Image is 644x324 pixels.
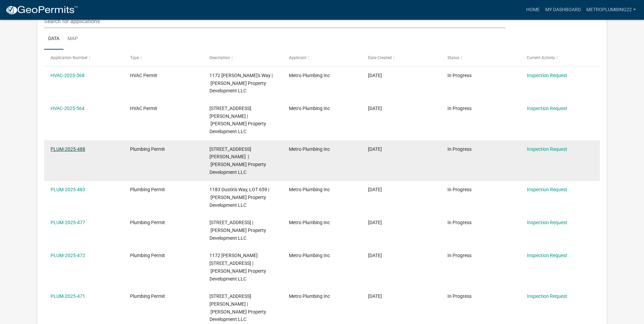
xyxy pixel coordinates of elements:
[289,55,307,60] span: Applicant
[368,293,382,299] span: 08/28/2025
[447,293,472,299] span: In Progress
[51,55,88,60] span: Application Number
[51,73,85,78] a: HVAC-2025-568
[447,253,472,258] span: In Progress
[527,293,567,299] a: Inspection Request
[209,293,266,322] span: 1174 Dustin's Way, LOT 609 | Ellings Property Development LLC
[368,106,382,111] span: 09/12/2025
[520,50,600,66] datatable-header-cell: Current Activity
[44,50,124,66] datatable-header-cell: Application Number
[523,3,542,16] a: Home
[368,220,382,225] span: 08/29/2025
[124,50,203,66] datatable-header-cell: Type
[368,73,382,78] span: 09/15/2025
[289,106,330,111] span: Metro Plumbing Inc
[527,146,567,152] a: Inspection Request
[289,146,330,152] span: Metro Plumbing Inc
[289,187,330,192] span: Metro Plumbing Inc
[130,73,157,78] span: HVAC Permit
[527,55,555,60] span: Current Activity
[441,50,520,66] datatable-header-cell: Status
[527,106,567,111] a: Inspection Request
[51,220,85,225] a: PLUM-2025-477
[209,106,266,134] span: 1174 Dustin's Way | Ellings Property Development LLC
[584,3,639,16] a: metroplumbing22
[542,3,584,16] a: My Dashboard
[447,106,472,111] span: In Progress
[362,50,441,66] datatable-header-cell: Date Created
[527,187,567,192] a: Inspection Request
[289,293,330,299] span: Metro Plumbing Inc
[368,253,382,258] span: 08/28/2025
[51,187,85,192] a: PLUM-2025-483
[447,220,472,225] span: In Progress
[63,28,82,50] a: Map
[209,73,273,94] span: 1172 Dustin's Way | Ellings Property Development LLC
[51,253,85,258] a: PLUM-2025-472
[289,73,330,78] span: Metro Plumbing Inc
[209,55,230,60] span: Description
[209,146,266,175] span: 1166 Dustin's Way | Ellings Property Development LLC
[209,253,266,281] span: 1172 Dustin's Way, LOT 610 | Ellings Property Development LLC
[130,55,139,60] span: Type
[368,146,382,152] span: 09/04/2025
[447,146,472,152] span: In Progress
[209,187,269,208] span: 1183 Dustin's Way, LOT 659 | Ellings Property Development LLC
[130,220,165,225] span: Plumbing Permit
[368,55,392,60] span: Date Created
[130,187,165,192] span: Plumbing Permit
[203,50,282,66] datatable-header-cell: Description
[447,73,472,78] span: In Progress
[51,146,85,152] a: PLUM-2025-488
[282,50,362,66] datatable-header-cell: Applicant
[527,220,567,225] a: Inspection Request
[527,253,567,258] a: Inspection Request
[130,253,165,258] span: Plumbing Permit
[51,293,85,299] a: PLUM-2025-471
[447,55,459,60] span: Status
[130,293,165,299] span: Plumbing Permit
[130,106,157,111] span: HVAC Permit
[44,28,63,50] a: Data
[447,187,472,192] span: In Progress
[209,220,266,241] span: 1170 Dustin's Way, Lot 611 | Ellings Property Development LLC
[44,14,505,28] input: Search for applications
[130,146,165,152] span: Plumbing Permit
[527,73,567,78] a: Inspection Request
[368,187,382,192] span: 09/02/2025
[289,220,330,225] span: Metro Plumbing Inc
[51,106,85,111] a: HVAC-2025-564
[289,253,330,258] span: Metro Plumbing Inc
